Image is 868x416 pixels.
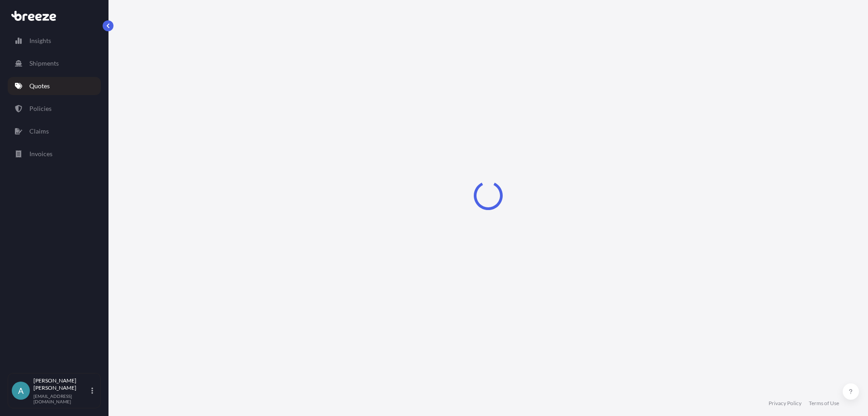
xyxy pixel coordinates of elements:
a: Privacy Policy [769,400,802,407]
a: Terms of Use [809,400,839,407]
p: Shipments [29,59,59,68]
a: Quotes [8,77,101,95]
p: Invoices [29,149,52,158]
p: Insights [29,36,51,45]
a: Shipments [8,54,101,72]
p: [EMAIL_ADDRESS][DOMAIN_NAME] [33,393,90,404]
a: Claims [8,122,101,140]
p: Claims [29,127,49,136]
span: A [18,386,24,395]
p: [PERSON_NAME] [PERSON_NAME] [33,377,90,392]
p: Quotes [29,81,50,91]
a: Policies [8,100,101,118]
a: Invoices [8,145,101,163]
a: Insights [8,32,101,50]
p: Policies [29,104,52,113]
